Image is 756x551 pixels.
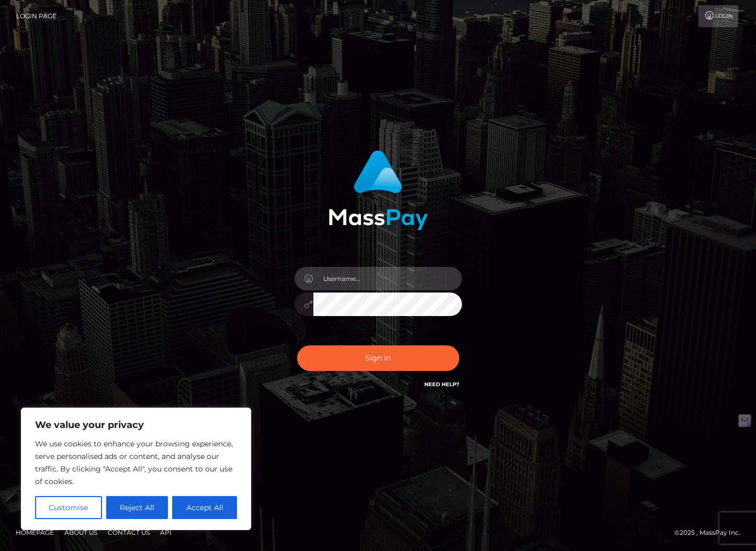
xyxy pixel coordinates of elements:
p: We value your privacy [35,419,237,431]
input: Username... [313,267,462,290]
img: MassPay Login [329,150,428,230]
a: Need Help? [424,381,459,388]
a: Contact Us [104,524,154,541]
a: Login [698,5,738,27]
div: © 2025 , MassPay Inc. [674,527,748,538]
a: Login Page [16,5,57,27]
a: Homepage [12,524,58,541]
button: Accept All [172,496,237,519]
a: API [156,524,176,541]
div: We value your privacy [21,408,251,530]
a: About Us [60,524,101,541]
button: Reject All [106,496,168,519]
p: We use cookies to enhance your browsing experience, serve personalised ads or content, and analys... [35,437,237,488]
button: Sign in [297,345,459,371]
button: Customise [35,496,102,519]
